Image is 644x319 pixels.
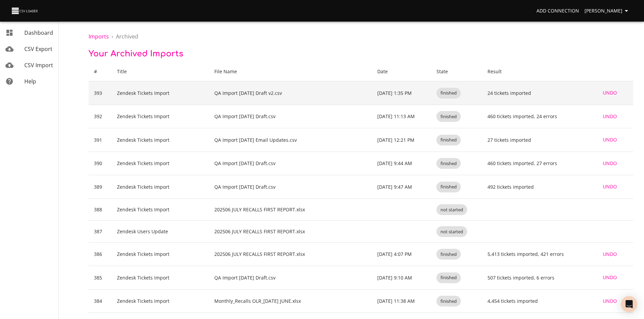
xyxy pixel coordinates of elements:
[89,175,112,199] td: 389
[431,62,482,81] th: State
[112,242,209,266] td: Zendesk Tickets Import
[436,274,461,281] span: finished
[89,266,112,290] td: 385
[436,113,461,120] span: finished
[89,152,112,175] td: 390
[89,198,112,220] td: 388
[482,266,594,290] td: 507 tickets imported, 6 errors
[209,81,372,105] td: QA Import [DATE] Draft v2.csv
[599,87,621,99] button: Undo
[89,49,183,58] span: Your Archived Imports
[112,152,209,175] td: Zendesk Tickets Import
[24,29,53,36] span: Dashboard
[482,105,594,128] td: 460 tickets imported, 24 errors
[209,152,372,175] td: QA Import [DATE] Draft.csv
[436,184,461,190] span: finished
[209,266,372,290] td: QA Import [DATE] Draft.csv
[602,297,618,305] span: Undo
[602,112,618,121] span: Undo
[534,5,582,17] a: Add Connection
[599,295,621,308] button: Undo
[602,159,618,168] span: Undo
[372,289,431,313] td: [DATE] 11:38 AM
[112,220,209,242] td: Zendesk Users Update
[602,250,618,259] span: Undo
[372,152,431,175] td: [DATE] 9:44 AM
[89,62,112,81] th: #
[585,7,630,15] span: [PERSON_NAME]
[112,266,209,290] td: Zendesk Tickets Import
[372,105,431,128] td: [DATE] 11:13 AM
[599,110,621,123] button: Undo
[372,242,431,266] td: [DATE] 4:07 PM
[11,6,39,16] img: CSV Loader
[436,229,467,235] span: not started
[372,128,431,152] td: [DATE] 12:21 PM
[24,61,53,69] span: CSV Import
[112,128,209,152] td: Zendesk Tickets Import
[436,160,461,167] span: finished
[89,128,112,152] td: 391
[582,5,633,17] button: [PERSON_NAME]
[482,81,594,105] td: 24 tickets imported
[89,33,109,40] a: Imports
[89,220,112,242] td: 387
[482,175,594,199] td: 492 tickets imported
[116,33,138,40] span: Archived
[89,105,112,128] td: 392
[599,134,621,146] button: Undo
[482,128,594,152] td: 27 tickets imported
[436,207,467,213] span: not started
[209,242,372,266] td: 202506 JULY RECALLS FIRST REPORT.xlsx
[112,32,113,41] li: ›
[112,198,209,220] td: Zendesk Tickets Import
[482,289,594,313] td: 4,454 tickets imported
[209,198,372,220] td: 202506 JULY RECALLS FIRST REPORT.xlsx
[89,242,112,266] td: 386
[621,296,637,312] div: Open Intercom Messenger
[209,62,372,81] th: File Name
[89,289,112,313] td: 384
[436,90,461,96] span: finished
[372,266,431,290] td: [DATE] 9:10 AM
[602,136,618,144] span: Undo
[602,89,618,97] span: Undo
[436,251,461,258] span: finished
[602,183,618,191] span: Undo
[209,220,372,242] td: 202506 JULY RECALLS FIRST REPORT.xlsx
[89,81,112,105] td: 393
[599,248,621,261] button: Undo
[482,152,594,175] td: 460 tickets imported, 27 errors
[536,7,579,15] span: Add Connection
[112,81,209,105] td: Zendesk Tickets Import
[436,137,461,143] span: finished
[599,271,621,284] button: Undo
[436,298,461,304] span: finished
[372,62,431,81] th: Date
[112,289,209,313] td: Zendesk Tickets Import
[482,62,594,81] th: Result
[209,105,372,128] td: QA Import [DATE] Draft.csv
[24,78,36,85] span: Help
[112,175,209,199] td: Zendesk Tickets Import
[372,175,431,199] td: [DATE] 9:47 AM
[372,81,431,105] td: [DATE] 1:35 PM
[112,105,209,128] td: Zendesk Tickets Import
[482,242,594,266] td: 5,413 tickets imported, 421 errors
[209,175,372,199] td: QA Import [DATE] Draft.csv
[112,62,209,81] th: Title
[599,157,621,170] button: Undo
[599,181,621,193] button: Undo
[209,128,372,152] td: QA Import [DATE] Email Updates.csv
[209,289,372,313] td: Monthly_Recalls OLR_[DATE] JUNE.xlsx
[24,45,52,53] span: CSV Export
[602,273,618,282] span: Undo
